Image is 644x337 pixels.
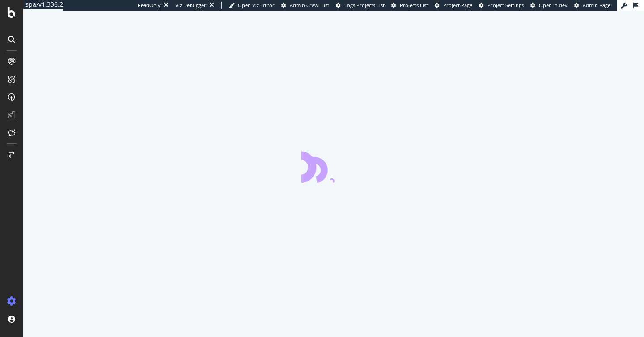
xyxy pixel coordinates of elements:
[138,2,162,9] div: ReadOnly:
[391,2,428,9] a: Projects List
[583,2,610,8] span: Admin Page
[229,2,275,9] a: Open Viz Editor
[400,2,428,8] span: Projects List
[301,151,366,183] div: animation
[336,2,385,9] a: Logs Projects List
[175,2,208,9] div: Viz Debugger:
[443,2,472,8] span: Project Page
[290,2,329,8] span: Admin Crawl List
[479,2,524,9] a: Project Settings
[238,2,275,8] span: Open Viz Editor
[487,2,524,8] span: Project Settings
[281,2,329,9] a: Admin Crawl List
[539,2,568,8] span: Open in dev
[530,2,568,9] a: Open in dev
[435,2,472,9] a: Project Page
[574,2,610,9] a: Admin Page
[344,2,385,8] span: Logs Projects List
